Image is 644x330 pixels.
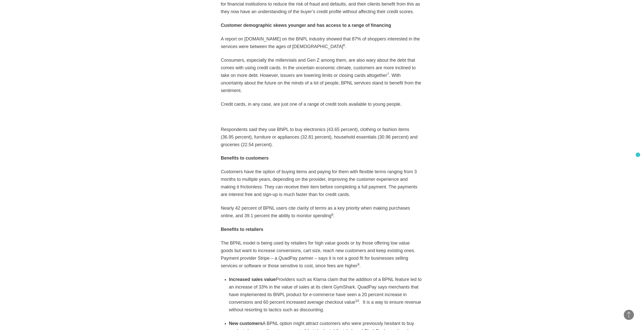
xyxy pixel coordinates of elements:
p: The BPNL model is being used by retailers for high value goods or by those offering low value goo... [221,239,423,270]
p: Respondents said they use BNPL to buy electronics (43.65 percent), clothing or fashion items (36.... [221,126,423,148]
button: Back to Top [624,310,634,320]
sup: 9 [358,262,360,266]
strong: Benefits to retailers [221,227,263,232]
p: Customers have the option of buying items and paying for them with flexible terms ranging from 3 ... [221,168,423,198]
sup: 7 [387,72,389,76]
sup: 10 [355,299,359,303]
p: Nearly 42 percent of BPNL users cite clarity of terms as a key priority when making purchases onl... [221,204,423,219]
li: Providers such as Klarna claim that the addition of a BPNL feature led to an increase of 33% in t... [229,276,423,314]
p: A report on [DOMAIN_NAME] on the BNPL industry showed that 87% of shoppers interested in the serv... [221,35,423,50]
strong: Benefits to customers [221,156,269,161]
p: Credit cards, in any case, are just one of a range of credit tools available to young people. [221,100,423,108]
strong: New customers [229,321,263,326]
strong: Increased sales value [229,277,276,282]
strong: Customer demographic skews younger and has access to a range of financing [221,23,391,28]
p: Consumers, especially the millennials and Gen Z among them, are also wary about the debt that com... [221,56,423,94]
sup: 6 [343,43,345,47]
sup: 8 [331,213,334,216]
